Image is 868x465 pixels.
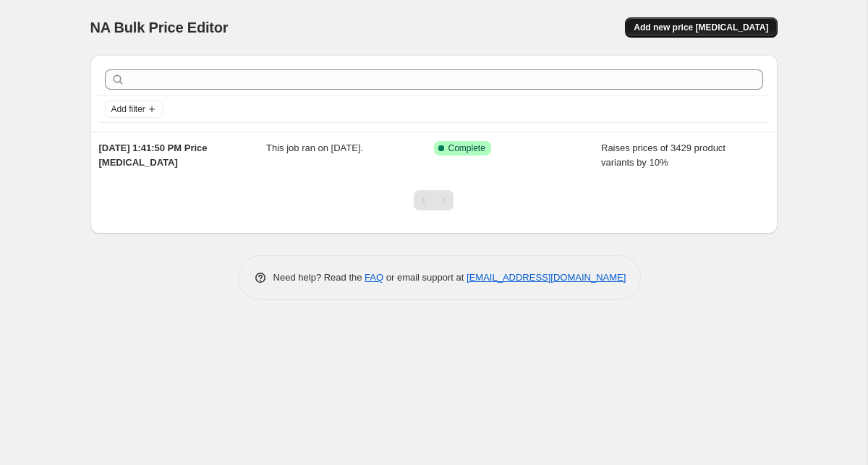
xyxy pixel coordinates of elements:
[625,17,777,38] button: Add new price [MEDICAL_DATA]
[414,190,454,210] nav: Pagination
[99,142,208,168] span: [DATE] 1:41:50 PM Price [MEDICAL_DATA]
[90,20,229,35] span: NA Bulk Price Editor
[634,22,768,33] span: Add new price [MEDICAL_DATA]
[601,142,726,168] span: Raises prices of 3429 product variants by 10%
[105,101,163,118] button: Add filter
[111,103,145,115] span: Add filter
[266,142,363,153] span: This job ran on [DATE].
[448,142,485,154] span: Complete
[365,272,383,283] a: FAQ
[467,272,626,283] a: [EMAIL_ADDRESS][DOMAIN_NAME]
[273,272,365,283] span: Need help? Read the
[383,272,467,283] span: or email support at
